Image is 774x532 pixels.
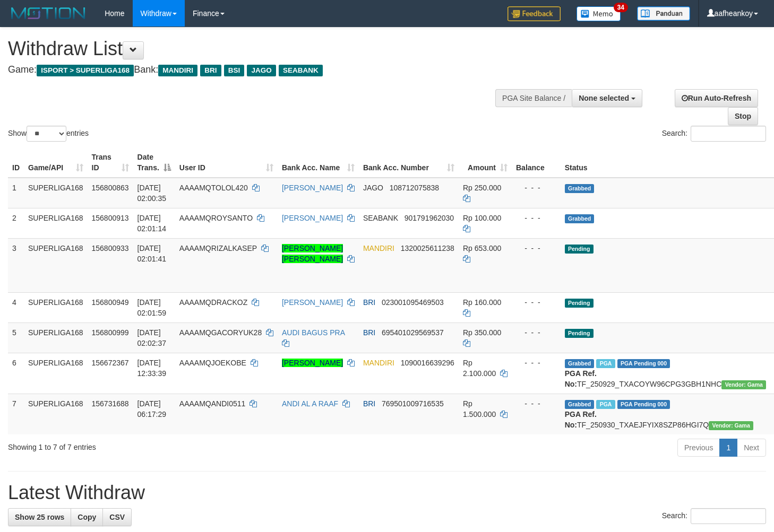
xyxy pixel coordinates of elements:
[516,357,556,368] div: - - -
[662,126,766,142] label: Search:
[363,184,383,192] span: JAGO
[24,238,88,292] td: SUPERLIGA168
[463,298,501,307] span: Rp 160.000
[677,439,720,457] a: Previous
[363,359,394,367] span: MANDIRI
[92,298,129,307] span: 156800949
[516,327,556,338] div: - - -
[565,245,594,254] span: Pending
[92,184,129,192] span: 156800863
[137,298,167,317] span: [DATE] 02:01:59
[247,65,276,76] span: JAGO
[577,6,621,21] img: Button%20Memo.svg
[709,421,753,430] span: Vendor URL: https://trx31.1velocity.biz
[614,3,628,12] span: 34
[565,369,597,388] b: PGA Ref. No:
[617,359,670,368] span: PGA Pending
[224,65,245,76] span: BSI
[24,147,88,178] th: Game/API: activate to sort column ascending
[71,508,103,526] a: Copy
[137,359,167,378] span: [DATE] 12:33:39
[137,399,167,418] span: [DATE] 06:17:29
[516,213,556,223] div: - - -
[382,298,444,307] span: Copy 023001095469503 to clipboard
[8,482,766,503] h1: Latest Withdraw
[282,298,343,307] a: [PERSON_NAME]
[278,147,359,178] th: Bank Acc. Name: activate to sort column ascending
[109,513,125,521] span: CSV
[8,438,315,452] div: Showing 1 to 7 of 7 entries
[561,147,770,178] th: Status
[24,322,88,353] td: SUPERLIGA168
[675,89,758,107] a: Run Auto-Refresh
[359,147,459,178] th: Bank Acc. Number: activate to sort column ascending
[8,5,89,21] img: MOTION_logo.png
[8,178,24,208] td: 1
[382,399,444,408] span: Copy 769501009716535 to clipboard
[282,214,343,222] a: [PERSON_NAME]
[463,399,496,418] span: Rp 1.500.000
[565,359,595,368] span: Grabbed
[561,394,770,434] td: TF_250930_TXAEJFYIX8SZP86HGI7Q
[572,89,642,107] button: None selected
[405,214,454,222] span: Copy 901791962030 to clipboard
[719,439,737,457] a: 1
[516,297,556,308] div: - - -
[78,513,96,521] span: Copy
[516,243,556,254] div: - - -
[179,328,262,337] span: AAAAMQGACORYUK28
[565,299,594,308] span: Pending
[137,184,167,203] span: [DATE] 02:00:35
[8,65,505,75] h4: Game: Bank:
[175,147,278,178] th: User ID: activate to sort column ascending
[596,400,615,409] span: Marked by aafromsomean
[102,508,132,526] a: CSV
[363,328,375,337] span: BRI
[158,65,197,76] span: MANDIRI
[637,6,690,21] img: panduan.png
[282,244,343,263] a: [PERSON_NAME] [PERSON_NAME]
[565,214,595,223] span: Grabbed
[92,399,129,408] span: 156731688
[88,147,133,178] th: Trans ID: activate to sort column ascending
[463,214,501,222] span: Rp 100.000
[179,244,257,252] span: AAAAMQRIZALKASEP
[495,89,572,107] div: PGA Site Balance /
[179,214,253,222] span: AAAAMQROYSANTO
[691,126,766,142] input: Search:
[662,508,766,524] label: Search:
[24,178,88,208] td: SUPERLIGA168
[516,182,556,193] div: - - -
[565,329,594,338] span: Pending
[8,126,89,142] label: Show entries
[179,399,246,408] span: AAAAMQANDI0511
[512,147,561,178] th: Balance
[617,400,670,409] span: PGA Pending
[459,147,512,178] th: Amount: activate to sort column ascending
[463,359,496,378] span: Rp 2.100.000
[8,322,24,353] td: 5
[8,208,24,238] td: 2
[363,244,394,252] span: MANDIRI
[565,400,595,409] span: Grabbed
[463,184,501,192] span: Rp 250.000
[463,328,501,337] span: Rp 350.000
[363,214,398,222] span: SEABANK
[37,65,134,76] span: ISPORT > SUPERLIGA168
[137,214,167,233] span: [DATE] 02:01:14
[8,292,24,322] td: 4
[137,328,167,347] span: [DATE] 02:02:37
[200,65,221,76] span: BRI
[92,244,129,252] span: 156800933
[463,244,501,252] span: Rp 653.000
[282,184,343,192] a: [PERSON_NAME]
[279,65,323,76] span: SEABANK
[8,38,505,59] h1: Withdraw List
[282,399,338,408] a: ANDI AL A RAAF
[390,184,439,192] span: Copy 108712075838 to clipboard
[24,394,88,434] td: SUPERLIGA168
[282,359,343,367] a: [PERSON_NAME]
[24,292,88,322] td: SUPERLIGA168
[363,399,375,408] span: BRI
[179,298,247,307] span: AAAAMQDRACKOZ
